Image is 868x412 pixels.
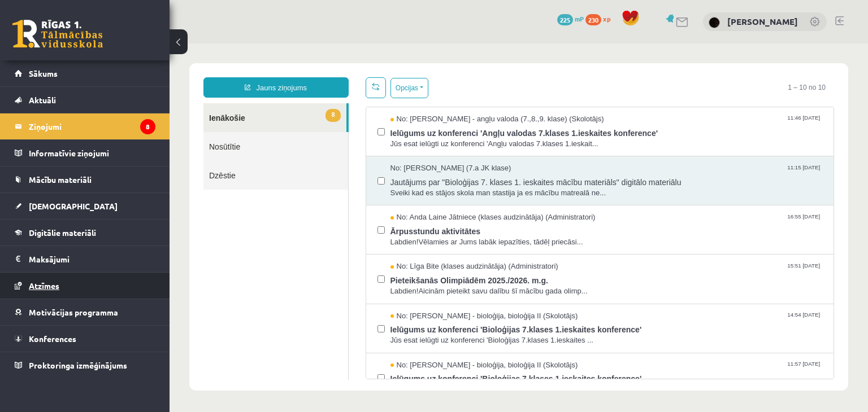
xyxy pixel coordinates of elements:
span: 11:46 [DATE] [615,71,653,79]
span: Jautājums par "Bioloģijas 7. klases 1. ieskaites mācību materiāls" digitālo materiālu [221,130,653,144]
a: Atzīmes [15,273,155,299]
i: 8 [140,119,155,134]
span: mP [575,14,584,23]
span: 230 [585,14,601,25]
span: 225 [557,14,573,25]
a: Rīgas 1. Tālmācības vidusskola [12,20,103,48]
img: Linda Rutka [709,17,720,28]
span: 1 – 10 no 10 [610,34,665,54]
button: Opcijas [221,34,259,55]
span: Aktuāli [29,95,56,105]
span: Konferences [29,334,76,344]
span: No: [PERSON_NAME] - bioloģija, bioloģija II (Skolotājs) [221,268,409,278]
a: 225 mP [557,14,584,23]
a: Dzēstie [34,117,179,146]
a: 8Ienākošie [34,60,177,89]
a: Proktoringa izmēģinājums [15,352,155,378]
span: Labdien!Vēlamies ar Jums labāk iepazīties, tādēļ priecāsi... [221,194,653,204]
span: No: [PERSON_NAME] - angļu valoda (7.,8.,9. klase) (Skolotājs) [221,71,435,81]
a: Sākums [15,60,155,86]
span: Mācību materiāli [29,174,92,185]
span: 15:51 [DATE] [615,218,653,226]
span: Sākums [29,68,58,78]
a: Nosūtītie [34,89,179,117]
a: Maksājumi [15,246,155,272]
a: [DEMOGRAPHIC_DATA] [15,193,155,219]
a: Jauns ziņojums [34,34,179,54]
a: [PERSON_NAME] [727,16,798,27]
a: Aktuāli [15,87,155,113]
span: Digitālie materiāli [29,227,96,238]
a: No: [PERSON_NAME] - bioloģija, bioloģija II (Skolotājs) 11:57 [DATE] Ielūgums uz konferenci 'Biol... [221,317,653,352]
span: 14:54 [DATE] [615,268,653,276]
a: Informatīvie ziņojumi [15,140,155,166]
span: No: [PERSON_NAME] - bioloģija, bioloģija II (Skolotājs) [221,317,409,327]
a: Konferences [15,326,155,352]
span: Jūs esat ielūgti uz konferenci 'Bioloģijas 7.klases 1.ieskaites ... [221,292,653,303]
span: Proktoringa izmēģinājums [29,360,127,370]
a: Ziņojumi8 [15,113,155,139]
span: 8 [156,65,171,78]
a: Digitālie materiāli [15,220,155,246]
legend: Maksājumi [29,246,155,272]
a: No: [PERSON_NAME] (7.a JK klase) 11:15 [DATE] Jautājums par "Bioloģijas 7. klases 1. ieskaites mā... [221,120,653,155]
span: Sveiki kad es stājos skola man stastija ja es mācību matrealā ne... [221,144,653,155]
span: Labdien!Aicinām pieteikt savu dalību šī mācību gada olimp... [221,243,653,253]
span: No: [PERSON_NAME] (7.a JK klase) [221,120,342,130]
span: Pieteikšanās Olimpiādēm 2025./2026. m.g. [221,229,653,243]
span: Motivācijas programma [29,307,118,317]
legend: Ziņojumi [29,113,155,139]
span: xp [603,14,610,23]
a: No: Anda Laine Jātniece (klases audzinātāja) (Administratori) 16:55 [DATE] Ārpusstundu aktivitāte... [221,169,653,204]
a: Mācību materiāli [15,166,155,192]
span: No: Līga Bite (klases audzinātāja) (Administratori) [221,218,389,229]
a: No: Līga Bite (klases audzinātāja) (Administratori) 15:51 [DATE] Pieteikšanās Olimpiādēm 2025./20... [221,218,653,253]
span: Jūs esat ielūgti uz konferenci 'Angļu valodas 7.klases 1.ieskait... [221,95,653,106]
span: No: Anda Laine Jātniece (klases audzinātāja) (Administratori) [221,169,426,179]
a: No: [PERSON_NAME] - bioloģija, bioloģija II (Skolotājs) 14:54 [DATE] Ielūgums uz konferenci 'Biol... [221,268,653,303]
span: Ielūgums uz konferenci 'Bioloģijas 7.klases 1.ieskaites konference' [221,278,653,292]
a: 230 xp [585,14,616,23]
span: 11:57 [DATE] [615,317,653,325]
a: No: [PERSON_NAME] - angļu valoda (7.,8.,9. klase) (Skolotājs) 11:46 [DATE] Ielūgums uz konferenci... [221,71,653,106]
span: Ārpusstundu aktivitātes [221,179,653,194]
span: Ielūgums uz konferenci 'Bioloģijas 7.klases 1.ieskaites konference' [221,327,653,341]
span: Atzīmes [29,280,59,291]
span: 16:55 [DATE] [615,169,653,177]
span: Ielūgums uz konferenci 'Angļu valodas 7.klases 1.ieskaites konference' [221,81,653,95]
span: [DEMOGRAPHIC_DATA] [29,201,118,211]
legend: Informatīvie ziņojumi [29,140,155,166]
a: Motivācijas programma [15,299,155,325]
span: 11:15 [DATE] [615,120,653,128]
